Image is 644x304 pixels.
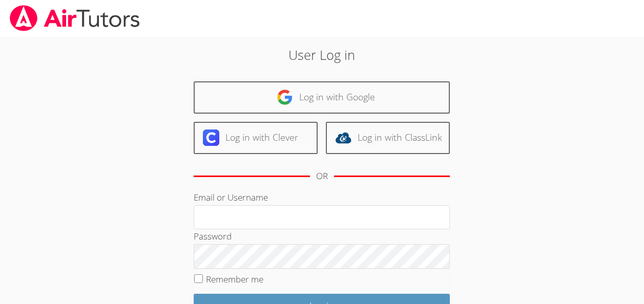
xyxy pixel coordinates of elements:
[316,169,328,184] div: OR
[203,129,219,146] img: clever-logo-6eab21bc6e7a338710f1a6ff85c0baf02591cd810cc4098c63d3a4b26e2feb20.svg
[194,81,450,114] a: Log in with Google
[9,5,141,31] img: airtutors_banner-c4298cdbf04f3fff15de1276eac7730deb9818008684d7c2e4769d2f7ddbe033.png
[194,230,232,242] label: Password
[148,45,496,64] h2: User Log in
[194,191,268,203] label: Email or Username
[335,129,351,146] img: classlink-logo-d6bb404cc1216ec64c9a2012d9dc4662098be43eaf13dc465df04b49fa7ab582.svg
[206,273,263,285] label: Remember me
[194,122,318,154] a: Log in with Clever
[326,122,450,154] a: Log in with ClassLink
[277,89,293,105] img: google-logo-50288ca7cdecda66e5e0955fdab243c47b7ad437acaf1139b6f446037453330a.svg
